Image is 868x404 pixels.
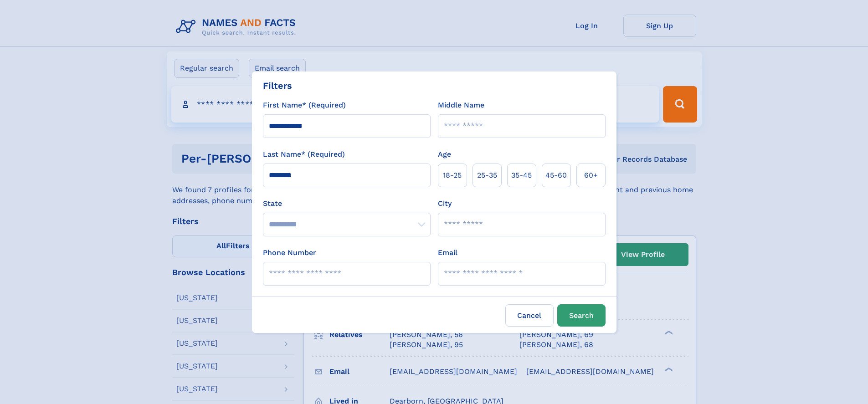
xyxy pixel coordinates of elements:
label: Phone Number [263,247,316,258]
label: Middle Name [438,100,484,111]
label: Last Name* (Required) [263,149,345,160]
span: 25‑35 [477,170,497,181]
span: 45‑60 [545,170,567,181]
div: Filters [263,79,292,92]
span: 35‑45 [511,170,532,181]
label: Cancel [505,304,554,327]
span: 60+ [584,170,598,181]
label: Age [438,149,451,160]
span: 18‑25 [443,170,462,181]
button: Search [557,304,606,327]
label: State [263,198,431,209]
label: City [438,198,452,209]
label: Email [438,247,457,258]
label: First Name* (Required) [263,100,346,111]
